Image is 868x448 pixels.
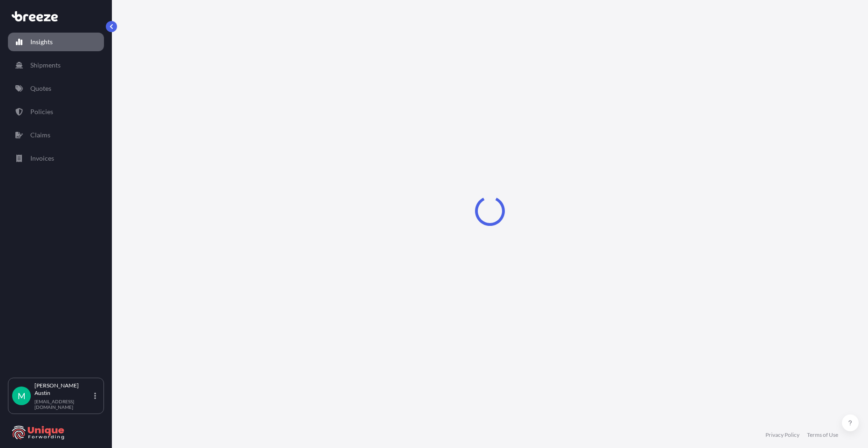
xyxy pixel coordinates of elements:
[8,126,104,144] a: Claims
[8,33,104,51] a: Insights
[30,107,53,116] p: Policies
[18,391,26,400] span: M
[30,37,53,47] p: Insights
[30,130,50,140] p: Claims
[8,56,104,75] a: Shipments
[12,425,65,440] img: organization-logo
[34,399,92,410] p: [EMAIL_ADDRESS][DOMAIN_NAME]
[8,79,104,98] a: Quotes
[8,102,104,121] a: Policies
[8,149,104,168] a: Invoices
[34,382,92,397] p: [PERSON_NAME] Austin
[30,84,51,93] p: Quotes
[30,154,54,163] p: Invoices
[765,431,799,439] a: Privacy Policy
[30,61,61,70] p: Shipments
[807,431,838,439] a: Terms of Use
